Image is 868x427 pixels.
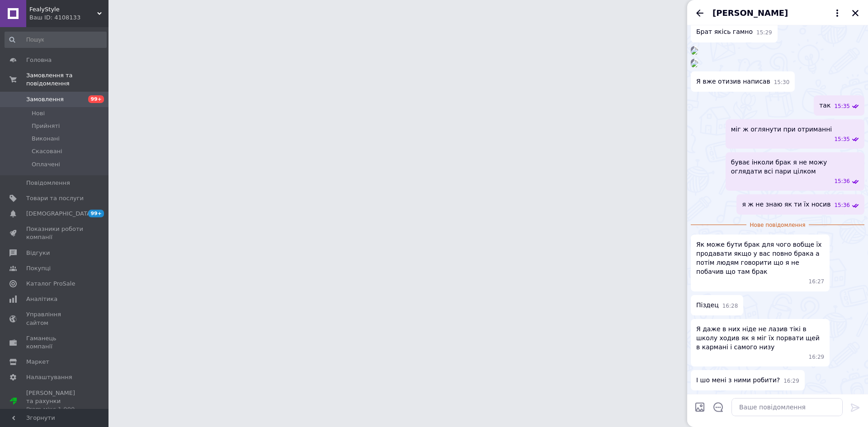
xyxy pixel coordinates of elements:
span: Гаманець компанії [26,334,84,351]
span: Скасовані [32,147,62,155]
span: 99+ [88,95,104,103]
span: 15:36 12.09.2025 [834,178,850,185]
span: [PERSON_NAME] [712,7,788,19]
span: Відгуки [26,249,50,257]
span: Замовлення [26,95,64,103]
button: Відкрити шаблони відповідей [712,401,724,413]
span: Повідомлення [26,179,70,187]
span: Аналітика [26,295,57,303]
span: Я вже отизив написав [696,77,770,86]
span: FealyStyle [29,5,97,14]
button: [PERSON_NAME] [712,7,843,19]
span: 16:27 12.09.2025 [809,278,825,286]
img: 86e9fb4d-a748-4653-a8d5-a292f6175c8c_w500_h500 [691,47,698,55]
span: Маркет [26,358,49,366]
span: я ж не знаю як ти їх носив [742,200,830,209]
span: Замовлення та повідомлення [26,71,108,88]
span: Каталог ProSale [26,280,75,288]
span: Налаштування [26,373,72,381]
span: 16:28 12.09.2025 [722,302,738,310]
span: Прийняті [32,122,60,130]
div: Ваш ID: 4108133 [29,14,108,22]
span: Нове повідомлення [746,221,809,229]
span: Виконані [32,135,60,143]
span: 15:35 12.09.2025 [834,136,850,143]
span: так [819,101,830,110]
span: Оплачені [32,160,60,169]
span: 15:35 12.09.2025 [834,103,850,110]
span: 16:29 12.09.2025 [809,353,825,361]
span: 15:29 12.09.2025 [756,29,772,37]
button: Назад [694,8,705,19]
span: 99+ [88,210,104,217]
span: Як може бути брак для чого вобще їх продавати якщо у вас повно брака а потім людям говорити що я ... [696,240,824,276]
img: 14e781b5-e405-405a-950b-0f2571d91a5d_w500_h500 [691,60,698,67]
span: буває інколи брак я не можу оглядати всі пари цілком [731,158,859,176]
div: Prom мікс 1 000 [26,405,84,413]
span: Товари та послуги [26,194,84,202]
span: [DEMOGRAPHIC_DATA] [26,210,93,218]
span: Брат якісь гамно [696,27,753,37]
span: 15:30 12.09.2025 [774,79,790,86]
span: Покупці [26,264,51,272]
span: Піздец [696,300,719,310]
span: Управління сайтом [26,310,84,327]
span: [PERSON_NAME] та рахунки [26,389,84,414]
span: міг ж оглянути при отриманні [731,125,832,134]
span: Головна [26,56,52,64]
button: Закрити [850,8,861,19]
span: 15:36 12.09.2025 [834,202,850,209]
span: Я даже в них ніде не лазив тікі в школу ходив як я міг їх порвати щей в кармані і самого низу [696,324,824,352]
span: 16:29 12.09.2025 [783,377,799,385]
span: І шо мені з ними робити? [696,375,780,385]
span: Нові [32,109,45,117]
input: Пошук [5,32,107,48]
span: Показники роботи компанії [26,225,84,241]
